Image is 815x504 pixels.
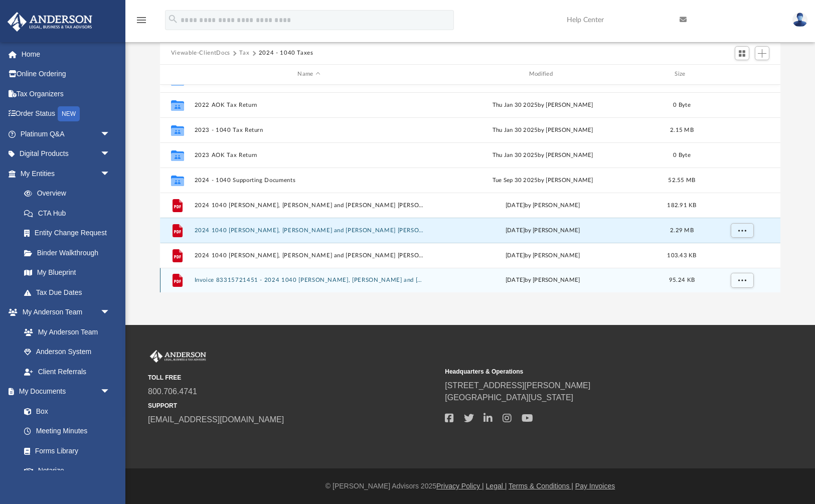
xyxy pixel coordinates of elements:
a: [STREET_ADDRESS][PERSON_NAME] [445,381,590,390]
span: 2.29 MB [670,227,694,233]
a: Tax Due Dates [14,282,125,302]
button: Add [755,46,770,60]
span: arrow_drop_down [100,124,120,144]
div: by [PERSON_NAME] [428,226,657,235]
span: 0 Byte [673,152,691,157]
span: 2.15 MB [670,127,694,132]
span: arrow_drop_down [100,144,120,164]
a: Entity Change Request [14,223,125,243]
button: 2024 1040 [PERSON_NAME], [PERSON_NAME] and [PERSON_NAME] [PERSON_NAME] - Filing Instructions.pdf [194,252,423,258]
a: Privacy Policy | [436,482,484,490]
a: Anderson System [14,342,120,362]
img: Anderson Advisors Platinum Portal [5,12,95,32]
a: [EMAIL_ADDRESS][DOMAIN_NAME] [148,415,284,424]
a: Overview [14,184,125,204]
div: by [PERSON_NAME] [428,201,657,210]
i: menu [135,14,147,26]
button: 2024 - 1040 Taxes [259,49,313,58]
a: Client Referrals [14,362,120,382]
button: Invoice 83315721451 - 2024 1040 [PERSON_NAME], [PERSON_NAME] and [PERSON_NAME] [PERSON_NAME].pdf [194,277,423,283]
button: 2024 1040 [PERSON_NAME], [PERSON_NAME] and [PERSON_NAME] [PERSON_NAME] - E-file authorisation - p... [194,202,423,208]
button: Viewable-ClientDocs [171,49,230,58]
div: by [PERSON_NAME] [428,251,657,260]
a: Binder Walkthrough [14,243,125,263]
button: 2024 1040 [PERSON_NAME], [PERSON_NAME] and [PERSON_NAME] [PERSON_NAME] - Review Copy.pdf [194,227,423,233]
button: Switch to Grid View [735,46,750,60]
div: grid [160,85,781,293]
div: Modified [428,70,658,79]
a: Forms Library [14,441,115,461]
button: More options [730,223,753,238]
a: Platinum Q&Aarrow_drop_down [7,124,125,144]
span: arrow_drop_down [100,382,120,402]
button: 2023 - 1040 Tax Return [194,126,423,133]
a: menu [135,19,147,26]
a: My Documentsarrow_drop_down [7,382,120,402]
span: arrow_drop_down [100,163,120,184]
div: Thu Jan 30 2025 by [PERSON_NAME] [428,125,657,134]
small: Headquarters & Operations [445,367,735,376]
span: [DATE] [505,227,525,233]
button: 2024 - 1040 Supporting Documents [194,177,423,183]
span: 103.43 KB [667,252,696,258]
a: [GEOGRAPHIC_DATA][US_STATE] [445,393,573,402]
a: Terms & Conditions | [509,482,573,490]
button: 2022 AOK Tax Return [194,101,423,108]
button: More options [730,273,753,288]
button: Tax [239,49,249,58]
div: Thu Jan 30 2025 by [PERSON_NAME] [428,150,657,159]
div: id [706,70,776,79]
a: Tax Organizers [7,84,125,104]
a: CTA Hub [14,203,125,223]
small: SUPPORT [148,401,438,410]
div: Name [194,70,423,79]
div: Thu Jan 30 2025 by [PERSON_NAME] [428,100,657,109]
button: 2023 AOK Tax Return [194,151,423,158]
small: TOLL FREE [148,373,438,382]
a: Legal | [486,482,507,490]
a: Meeting Minutes [14,421,120,441]
div: Tue Sep 30 2025 by [PERSON_NAME] [428,176,657,185]
div: NEW [58,106,80,121]
a: Order StatusNEW [7,104,125,124]
a: Home [7,44,125,64]
div: id [165,70,190,79]
a: My Entitiesarrow_drop_down [7,163,125,184]
a: Box [14,401,115,421]
span: [DATE] [505,202,525,208]
span: arrow_drop_down [100,302,120,323]
span: 52.55 MB [668,177,695,183]
a: Pay Invoices [575,482,615,490]
a: My Blueprint [14,263,120,283]
a: My Anderson Team [14,322,115,342]
span: 0 Byte [673,102,691,107]
div: Size [662,70,702,79]
a: Online Ordering [7,64,125,84]
span: 182.91 KB [667,202,696,208]
div: © [PERSON_NAME] Advisors 2025 [125,481,815,491]
div: by [PERSON_NAME] [428,276,657,285]
img: User Pic [792,13,807,27]
a: 800.706.4741 [148,387,197,396]
a: Notarize [14,461,120,481]
a: My Anderson Teamarrow_drop_down [7,302,120,322]
span: 95.24 KB [669,277,695,283]
i: search [168,14,179,25]
a: Digital Productsarrow_drop_down [7,144,125,164]
span: [DATE] [505,277,525,283]
span: [DATE] [505,252,525,258]
img: Anderson Advisors Platinum Portal [148,350,208,363]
